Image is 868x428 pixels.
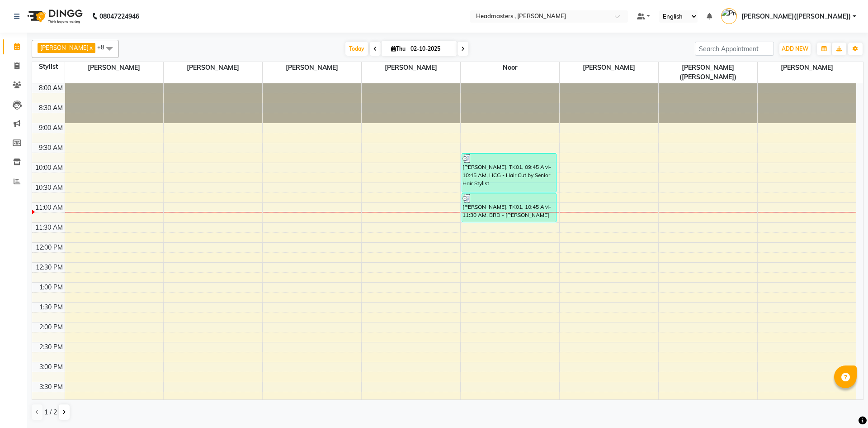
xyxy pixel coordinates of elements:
span: [PERSON_NAME]([PERSON_NAME]) [741,12,851,21]
span: +8 [97,43,111,51]
span: [PERSON_NAME]([PERSON_NAME]) [659,62,757,83]
div: 10:30 AM [33,183,65,192]
div: 10:00 AM [33,163,65,173]
div: 11:00 AM [33,203,65,212]
input: Search Appointment [695,42,774,56]
span: Noor [461,62,559,73]
div: 12:00 PM [34,243,65,252]
span: [PERSON_NAME] [362,62,460,73]
div: 3:00 PM [38,362,65,372]
span: 1 / 2 [44,408,57,417]
img: logo [23,4,85,29]
span: [PERSON_NAME] [758,62,856,73]
span: Thu [389,45,408,52]
a: x [89,44,93,51]
div: Stylist [32,62,65,72]
div: 12:30 PM [34,263,65,272]
div: 8:00 AM [37,83,65,93]
span: ADD NEW [782,45,808,52]
div: 1:00 PM [38,283,65,292]
div: 11:30 AM [33,223,65,232]
span: [PERSON_NAME] [263,62,361,73]
div: 3:30 PM [38,382,65,392]
span: [PERSON_NAME] [40,44,89,51]
img: Pramod gupta(shaurya) [721,8,737,24]
div: 8:30 AM [37,103,65,113]
span: [PERSON_NAME] [65,62,164,73]
div: 2:00 PM [38,322,65,332]
div: 2:30 PM [38,342,65,352]
span: [PERSON_NAME] [164,62,262,73]
div: [PERSON_NAME], TK01, 10:45 AM-11:30 AM, BRD - [PERSON_NAME] [462,193,556,222]
div: 9:30 AM [37,143,65,153]
div: [PERSON_NAME], TK01, 09:45 AM-10:45 AM, HCG - Hair Cut by Senior Hair Stylist [462,154,556,192]
div: 9:00 AM [37,123,65,133]
span: [PERSON_NAME] [560,62,658,73]
button: ADD NEW [779,43,811,55]
b: 08047224946 [99,4,139,29]
input: 2025-10-02 [408,42,453,56]
div: 1:30 PM [38,303,65,312]
span: Today [345,42,368,56]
